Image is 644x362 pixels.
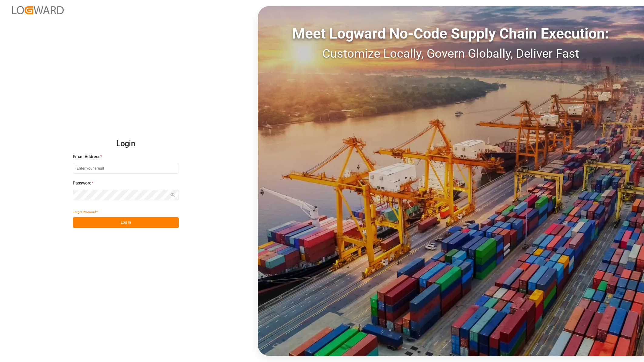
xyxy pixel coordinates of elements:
[73,217,179,228] button: Log In
[258,23,644,45] div: Meet Logward No-Code Supply Chain Execution:
[73,207,98,217] button: Forgot Password?
[73,154,100,160] span: Email Address
[73,134,179,154] h2: Login
[73,180,92,186] span: Password
[73,163,179,174] input: Enter your email
[12,6,64,14] img: Logward_new_orange.png
[258,45,644,63] div: Customize Locally, Govern Globally, Deliver Fast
